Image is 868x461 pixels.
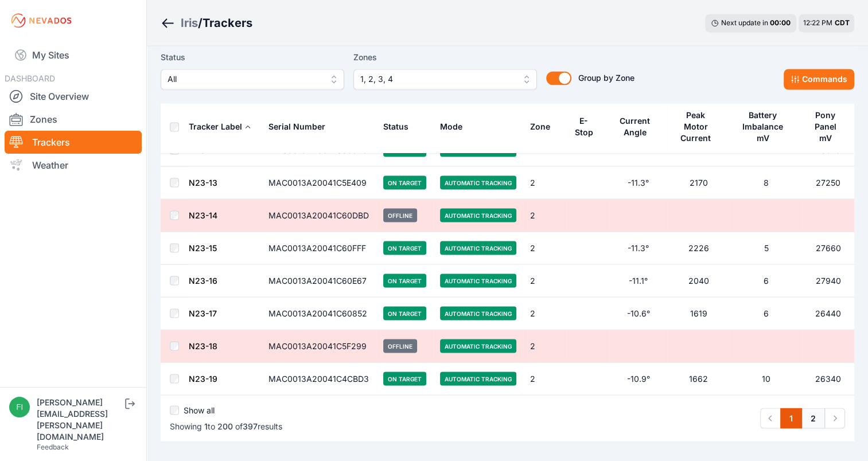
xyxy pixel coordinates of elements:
button: Commands [784,69,854,89]
span: DASHBOARD [5,73,55,83]
button: Peak Motor Current [674,101,723,152]
td: 2 [523,199,566,232]
a: My Sites [5,41,142,69]
a: N23-16 [189,275,217,285]
td: 6 [730,297,802,330]
button: Battery Imbalance mV [737,101,795,152]
td: 2 [523,264,566,297]
td: 2226 [667,232,730,264]
span: On Target [383,274,426,287]
td: MAC0013A20041C5F299 [262,330,376,362]
button: E-Stop [573,107,602,146]
a: Trackers [5,131,142,154]
td: MAC0013A20041C4CBD3 [262,362,376,395]
div: Pony Panel mV [809,110,841,144]
div: Tracker Label [189,121,242,132]
span: Group by Zone [578,73,635,83]
p: Showing to of results [170,420,282,432]
a: Weather [5,154,142,177]
button: Mode [440,113,472,140]
label: Show all [184,404,215,416]
a: Zones [5,108,142,131]
td: 2 [523,232,566,264]
span: Automatic Tracking [440,274,516,287]
label: Status [161,50,344,64]
div: [PERSON_NAME][EMAIL_ADDRESS][PERSON_NAME][DOMAIN_NAME] [37,397,123,443]
button: Current Angle [616,107,660,146]
td: 2170 [667,166,730,199]
a: 1 [780,408,802,428]
span: Offline [383,208,417,222]
td: -11.3° [609,232,667,264]
div: Current Angle [616,115,653,138]
span: / [198,15,203,31]
td: 27940 [802,264,854,297]
div: 00 : 00 [770,18,791,28]
button: Zone [530,113,559,140]
td: MAC0013A20041C60E67 [262,264,376,297]
div: E-Stop [573,115,594,138]
button: 1, 2, 3, 4 [353,69,537,89]
td: -10.9° [609,362,667,395]
span: Automatic Tracking [440,339,516,353]
td: 5 [730,232,802,264]
div: Peak Motor Current [674,110,717,144]
nav: Pagination [760,408,845,428]
a: N23-15 [189,243,217,252]
label: Zones [353,50,537,64]
td: 10 [730,362,802,395]
span: On Target [383,241,426,255]
td: 26440 [802,297,854,330]
td: 2 [523,297,566,330]
h3: Trackers [203,15,252,31]
td: 2 [523,330,566,362]
div: Mode [440,121,462,132]
span: 200 [217,421,233,431]
button: Pony Panel mV [809,101,847,152]
div: Battery Imbalance mV [737,110,789,144]
span: Automatic Tracking [440,175,516,189]
a: N23-13 [189,177,217,187]
td: 2 [523,362,566,395]
img: Nevados [9,11,73,30]
div: Serial Number [268,121,325,132]
td: MAC0013A20041C5E409 [262,166,376,199]
td: MAC0013A20041C60FFF [262,232,376,264]
td: 1619 [667,297,730,330]
button: Tracker Label [189,113,251,140]
span: On Target [383,175,426,189]
td: MAC0013A20041C60852 [262,297,376,330]
span: Automatic Tracking [440,306,516,320]
span: 397 [243,421,258,431]
div: Zone [530,121,550,132]
span: On Target [383,372,426,385]
td: 26340 [802,362,854,395]
td: MAC0013A20041C60DBD [262,199,376,232]
span: Offline [383,339,417,353]
td: 8 [730,166,802,199]
td: 27250 [802,166,854,199]
a: N23-14 [189,210,217,220]
span: Next update in [721,18,768,27]
a: Feedback [37,443,69,451]
span: All [168,72,321,86]
td: -11.3° [609,166,667,199]
span: Automatic Tracking [440,208,516,222]
span: 12:22 PM [803,18,832,27]
a: Iris [181,15,198,31]
td: 2040 [667,264,730,297]
a: N23-17 [189,308,217,318]
a: N23-18 [189,341,217,350]
img: fidel.lopez@prim.com [9,397,30,417]
a: N23-19 [189,373,217,383]
td: 2 [523,166,566,199]
td: 27660 [802,232,854,264]
button: Status [383,113,418,140]
td: 1662 [667,362,730,395]
span: On Target [383,306,426,320]
button: Serial Number [268,113,334,140]
td: -11.1° [609,264,667,297]
td: 6 [730,264,802,297]
span: 1, 2, 3, 4 [360,72,514,86]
